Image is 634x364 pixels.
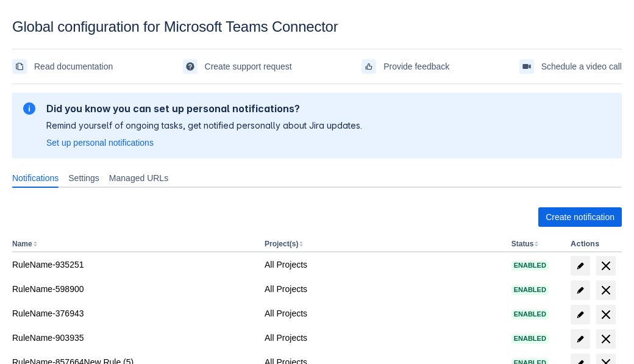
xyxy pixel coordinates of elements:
[109,172,168,184] span: Managed URLs
[575,310,585,319] span: edit
[12,259,255,271] div: RuleName-935251
[12,172,59,184] span: Notifications
[511,262,549,269] span: Enabled
[12,332,255,344] div: RuleName-903935
[205,57,292,76] span: Create support request
[12,57,113,76] a: Read documentation
[265,283,502,295] div: All Projects
[575,334,585,344] span: edit
[12,240,32,248] button: Name
[15,62,24,71] span: documentation
[511,240,534,248] button: Status
[265,259,502,271] div: All Projects
[546,207,614,227] span: Create notification
[599,259,613,273] span: delete
[12,307,255,319] div: RuleName-376943
[265,240,298,248] button: Project(s)
[183,57,292,76] a: Create support request
[46,120,362,132] p: Remind yourself of ongoing tasks, get notified personally about Jira updates.
[566,237,622,252] th: Actions
[575,285,585,295] span: edit
[265,332,502,344] div: All Projects
[383,57,449,76] span: Provide feedback
[575,261,585,271] span: edit
[362,57,449,76] a: Provide feedback
[185,62,195,71] span: support
[22,101,37,116] span: information
[522,62,532,71] span: videoCall
[68,172,99,184] span: Settings
[511,287,549,293] span: Enabled
[541,57,622,76] span: Schedule a video call
[538,207,622,227] button: Create notification
[599,307,613,322] span: delete
[265,307,502,319] div: All Projects
[511,335,549,342] span: Enabled
[364,62,374,71] span: feedback
[511,311,549,318] span: Enabled
[519,57,622,76] a: Schedule a video call
[599,283,613,298] span: delete
[46,137,154,149] a: Set up personal notifications
[46,102,362,115] h2: Did you know you can set up personal notifications?
[12,18,622,35] div: Global configuration for Microsoft Teams Connector
[34,57,113,76] span: Read documentation
[599,332,613,346] span: delete
[12,283,255,295] div: RuleName-598900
